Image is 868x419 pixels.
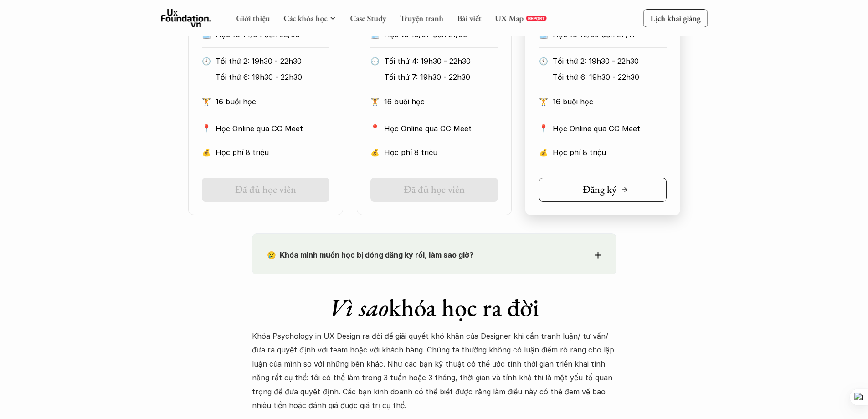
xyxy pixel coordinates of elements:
[650,13,700,23] p: Lịch khai giảng
[583,184,616,196] h5: Đăng ký
[236,13,270,23] a: Giới thiệu
[553,145,667,159] p: Học phí 8 triệu
[216,95,329,109] p: 16 buổi học
[283,13,327,23] a: Các khóa học
[202,54,211,68] p: 🕙
[495,13,524,23] a: UX Map
[216,145,329,159] p: Học phí 8 triệu
[350,13,386,23] a: Case Study
[384,145,498,159] p: Học phí 8 triệu
[553,70,680,84] p: Tối thứ 6: 19h30 - 22h30
[553,54,680,68] p: Tối thứ 2: 19h30 - 22h30
[404,184,465,196] h5: Đã đủ học viên
[370,95,380,109] p: 🏋️
[539,54,548,68] p: 🕙
[539,178,667,202] a: Đăng ký
[216,70,343,84] p: Tối thứ 6: 19h30 - 22h30
[643,9,708,27] a: Lịch khai giảng
[457,13,481,23] a: Bài viết
[384,122,498,135] p: Học Online qua GG Meet
[235,184,296,196] h5: Đã đủ học viên
[384,95,498,109] p: 16 buổi học
[539,145,548,159] p: 💰
[370,145,380,159] p: 💰
[329,291,389,323] em: Vì sao
[539,95,548,109] p: 🏋️
[202,145,211,159] p: 💰
[370,124,380,133] p: 📍
[202,95,211,109] p: 🏋️
[252,329,616,412] p: Khóa Psychology in UX Design ra đời để giải quyết khó khăn của Designer khi cần tranh luận/ tư vấ...
[370,54,380,68] p: 🕙
[539,124,548,133] p: 📍
[400,13,443,23] a: Truyện tranh
[528,16,544,21] p: REPORT
[384,70,511,84] p: Tối thứ 7: 19h30 - 22h30
[252,293,616,322] h1: khóa học ra đời
[553,95,667,109] p: 16 buổi học
[553,122,667,135] p: Học Online qua GG Meet
[202,124,211,133] p: 📍
[384,54,511,68] p: Tối thứ 4: 19h30 - 22h30
[267,250,473,259] strong: 😢 Khóa mình muốn học bị đóng đăng ký rồi, làm sao giờ?
[216,54,343,68] p: Tối thứ 2: 19h30 - 22h30
[216,122,329,135] p: Học Online qua GG Meet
